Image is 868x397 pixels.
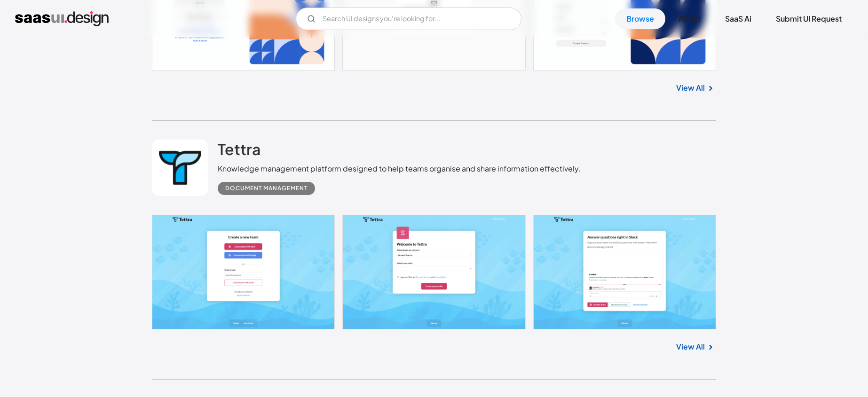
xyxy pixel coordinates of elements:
[296,8,521,30] input: Search UI designs you're looking for...
[15,11,109,26] a: home
[296,8,521,30] form: Email Form
[676,82,705,93] a: View All
[218,140,261,163] a: Tettra
[225,183,308,194] div: Document Management
[676,341,705,352] a: View All
[667,8,712,29] a: About
[218,163,581,174] div: Knowledge management platform designed to help teams organise and share information effectively.
[714,8,763,29] a: SaaS Ai
[615,8,665,29] a: Browse
[765,8,853,29] a: Submit UI Request
[218,140,261,158] h2: Tettra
